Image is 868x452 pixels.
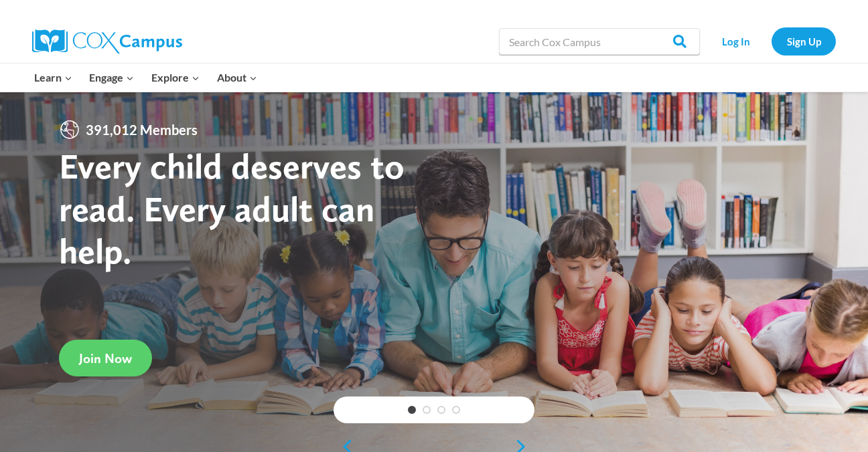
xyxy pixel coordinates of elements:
[151,69,200,86] span: Explore
[217,69,257,86] span: About
[499,28,700,55] input: Search Cox Campus
[772,27,836,55] a: Sign Up
[707,27,836,55] nav: Secondary Navigation
[408,406,416,414] a: 1
[34,69,72,86] span: Learn
[59,340,152,376] a: Join Now
[452,406,460,414] a: 4
[707,27,765,55] a: Log In
[437,406,445,414] a: 3
[32,29,182,53] img: Cox Campus
[423,406,431,414] a: 2
[79,350,132,366] span: Join Now
[59,144,405,272] strong: Every child deserves to read. Every adult can help.
[25,64,265,92] nav: Primary Navigation
[80,119,203,140] span: 391,012 Members
[89,69,134,86] span: Engage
